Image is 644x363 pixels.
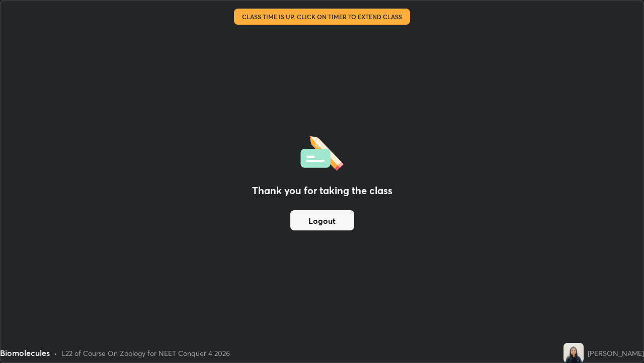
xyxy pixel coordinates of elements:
div: [PERSON_NAME] [588,348,644,358]
button: Logout [290,210,354,230]
img: 4d3cbe263ddf4dc9b2d989329401025d.jpg [563,343,584,363]
div: L22 of Course On Zoology for NEET Conquer 4 2026 [61,348,230,358]
h2: Thank you for taking the class [252,183,392,198]
img: offlineFeedback.1438e8b3.svg [300,133,344,171]
div: • [54,348,57,358]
